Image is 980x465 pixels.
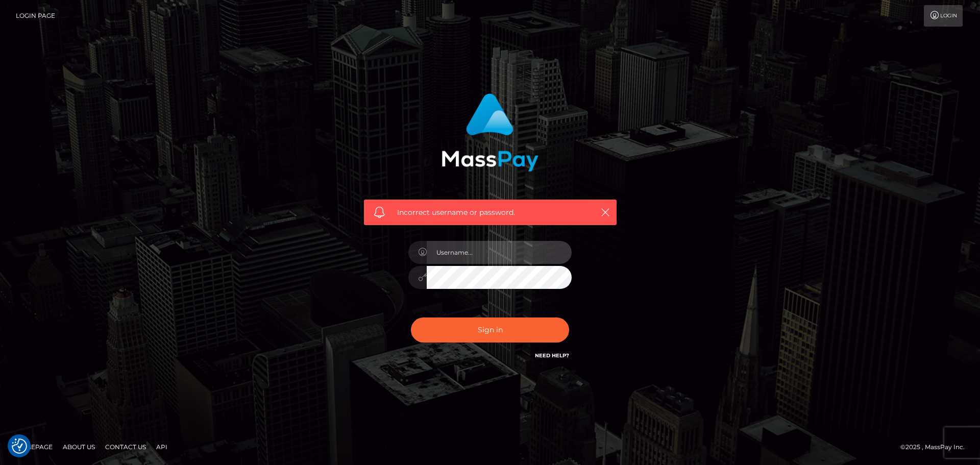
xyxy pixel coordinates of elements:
[442,93,538,172] img: MassPay Login
[427,241,572,264] input: Username...
[397,207,583,218] span: Incorrect username or password.
[16,5,55,27] a: Login Page
[411,317,569,342] button: Sign in
[152,439,171,455] a: API
[924,5,963,27] a: Login
[12,438,27,454] button: Consent Preferences
[11,439,57,455] a: Homepage
[535,352,569,359] a: Need Help?
[12,438,27,454] img: Revisit consent button
[59,439,99,455] a: About Us
[900,442,972,453] div: © 2025 , MassPay Inc.
[101,439,150,455] a: Contact Us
